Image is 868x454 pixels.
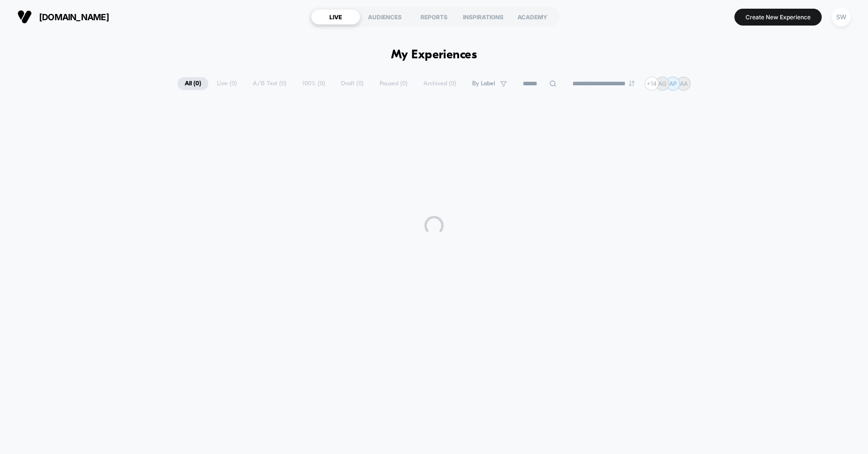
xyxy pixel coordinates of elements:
span: All ( 0 ) [177,77,208,90]
button: [DOMAIN_NAME] [14,9,112,25]
div: + 14 [645,77,659,91]
div: LIVE [311,9,360,25]
button: SW [829,7,854,27]
div: REPORTS [409,9,459,25]
div: AUDIENCES [360,9,409,25]
button: Create New Experience [734,9,822,26]
div: SW [832,8,851,27]
img: end [629,80,635,86]
span: By Label [472,80,495,87]
span: [DOMAIN_NAME] [39,12,109,22]
h1: My Experiences [391,48,477,62]
p: AA [680,80,688,87]
p: AP [669,80,677,87]
div: INSPIRATIONS [459,9,508,25]
img: Visually logo [17,10,32,24]
div: ACADEMY [508,9,557,25]
p: AG [658,80,666,87]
